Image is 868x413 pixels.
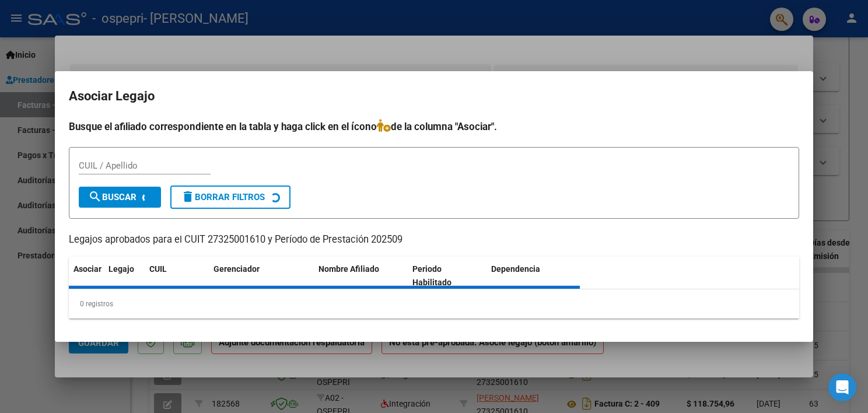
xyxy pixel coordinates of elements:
[69,119,799,134] h4: Busque el afiliado correspondiente en la tabla y haga click en el ícono de la columna "Asociar".
[69,233,799,247] p: Legajos aprobados para el CUIT 27325001610 y Período de Prestación 202509
[73,264,101,274] span: Asociar
[314,257,408,295] datatable-header-cell: Nombre Afiliado
[88,190,102,204] mat-icon: search
[408,257,487,295] datatable-header-cell: Periodo Habilitado
[170,185,290,209] button: Borrar Filtros
[412,264,452,287] span: Periodo Habilitado
[181,192,265,202] span: Borrar Filtros
[69,257,104,295] datatable-header-cell: Asociar
[149,264,167,274] span: CUIL
[491,264,540,274] span: Dependencia
[88,192,136,202] span: Buscar
[79,187,161,208] button: Buscar
[828,373,856,401] div: Open Intercom Messenger
[145,257,209,295] datatable-header-cell: CUIL
[318,264,379,274] span: Nombre Afiliado
[209,257,314,295] datatable-header-cell: Gerenciador
[69,85,799,107] h2: Asociar Legajo
[104,257,145,295] datatable-header-cell: Legajo
[487,257,580,295] datatable-header-cell: Dependencia
[69,289,799,318] div: 0 registros
[108,264,134,274] span: Legajo
[213,264,260,274] span: Gerenciador
[181,190,195,204] mat-icon: delete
